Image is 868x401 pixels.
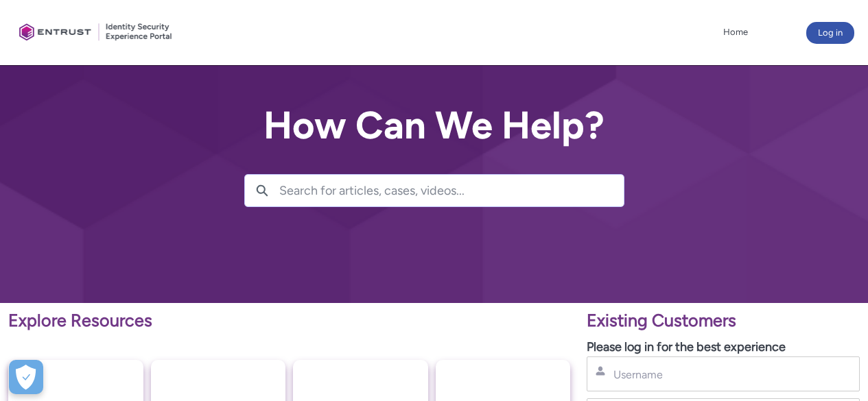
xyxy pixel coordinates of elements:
button: Search [245,175,279,206]
input: Username [612,367,790,382]
h2: How Can We Help? [244,104,624,147]
button: Log in [806,22,854,44]
a: Home [720,22,751,42]
div: Cookie Preferences [9,360,43,394]
p: Existing Customers [587,308,860,334]
p: Explore Resources [8,308,570,334]
input: Search for articles, cases, videos... [279,175,624,206]
p: Please log in for the best experience [587,338,860,356]
button: Open Preferences [9,360,43,394]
